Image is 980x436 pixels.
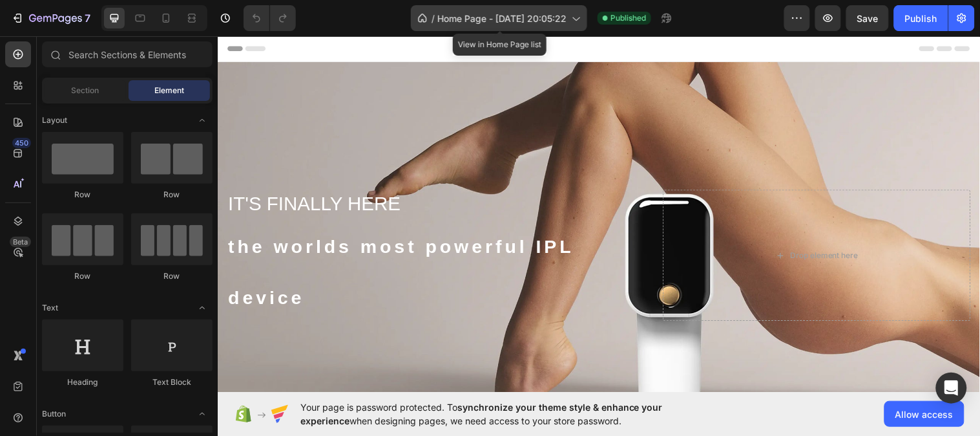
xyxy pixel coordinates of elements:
[10,237,31,247] div: Beta
[42,408,66,420] span: Button
[583,218,651,228] div: Drop element here
[846,5,889,31] button: Save
[437,12,567,25] span: Home Page - [DATE] 20:05:22
[300,402,663,426] span: synchronize your theme style & enhance your experience
[300,400,713,428] span: Your page is password protected. To when designing pages, we need access to your store password.
[894,5,948,31] button: Publish
[895,408,954,421] span: Allow access
[244,5,296,31] div: Undo/Redo
[905,12,937,25] div: Publish
[432,12,435,25] span: /
[884,401,964,427] button: Allow access
[12,138,31,148] div: 450
[42,270,123,282] div: Row
[192,298,213,318] span: Toggle open
[42,376,123,388] div: Heading
[857,13,879,24] span: Save
[5,5,96,31] button: 7
[131,376,213,388] div: Text Block
[192,110,213,131] span: Toggle open
[42,41,213,67] input: Search Sections & Elements
[610,12,646,24] span: Published
[192,404,213,424] span: Toggle open
[72,85,99,96] span: Section
[42,114,67,126] span: Layout
[42,302,58,314] span: Text
[217,36,980,392] iframe: Design area
[936,373,967,404] div: Open Intercom Messenger
[42,189,123,201] div: Row
[154,85,184,96] span: Element
[131,270,213,282] div: Row
[85,10,90,26] p: 7
[131,189,213,201] div: Row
